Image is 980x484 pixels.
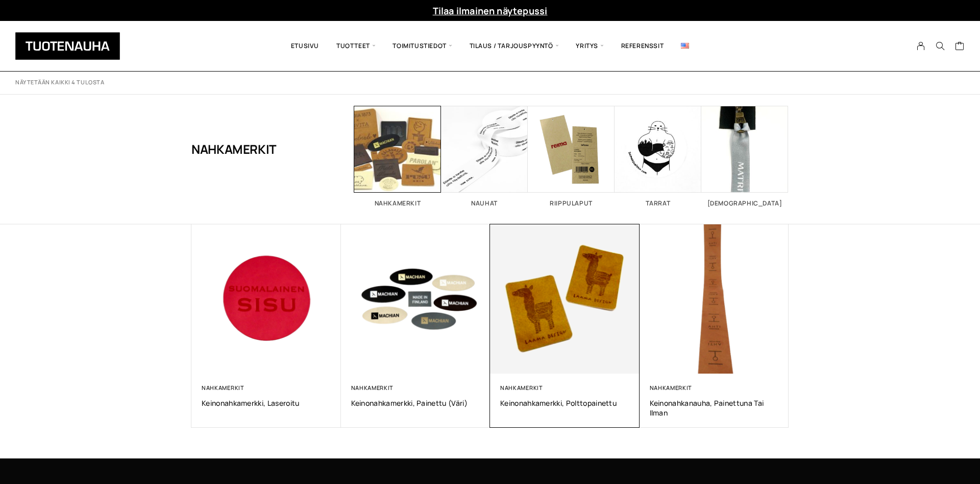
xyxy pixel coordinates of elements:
a: Keinonahkanauha, Painettuna tai ilman [650,398,779,418]
h1: Nahkamerkit [191,106,277,193]
h2: Riippulaput [528,200,615,206]
button: Search [930,41,950,51]
h2: Nauhat [441,200,528,206]
img: Tuotenauha Oy [15,32,120,60]
a: Etusivu [282,29,328,63]
p: Näytetään kaikki 4 tulosta [15,79,104,86]
img: English [681,43,689,49]
a: Keinonahkamerkki, laseroitu [202,398,331,408]
span: Tilaus / Tarjouspyyntö [461,29,568,63]
span: Tuotteet [328,29,384,63]
a: Nahkamerkit [500,384,543,391]
a: Nahkamerkit [351,384,394,391]
span: Toimitustiedot [384,29,460,63]
span: Yritys [567,29,612,63]
a: Visit product category Tarrat [615,106,701,206]
a: Nahkamerkit [202,384,244,391]
a: Keinonahkamerkki, polttopainettu [500,398,629,408]
a: Nahkamerkit [650,384,693,391]
a: Referenssit [612,29,673,63]
a: My Account [911,41,931,51]
a: Visit product category Vedin [701,106,788,206]
a: Visit product category Riippulaput [528,106,615,206]
a: Tilaa ilmainen näytepussi [433,5,548,17]
a: Visit product category Nauhat [441,106,528,206]
h2: Nahkamerkit [354,200,441,206]
h2: Tarrat [615,200,701,206]
a: Visit product category Nahkamerkit [354,106,441,206]
a: Cart [955,41,965,53]
h2: [DEMOGRAPHIC_DATA] [701,200,788,206]
a: Keinonahkamerkki, painettu (väri) [351,398,480,408]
